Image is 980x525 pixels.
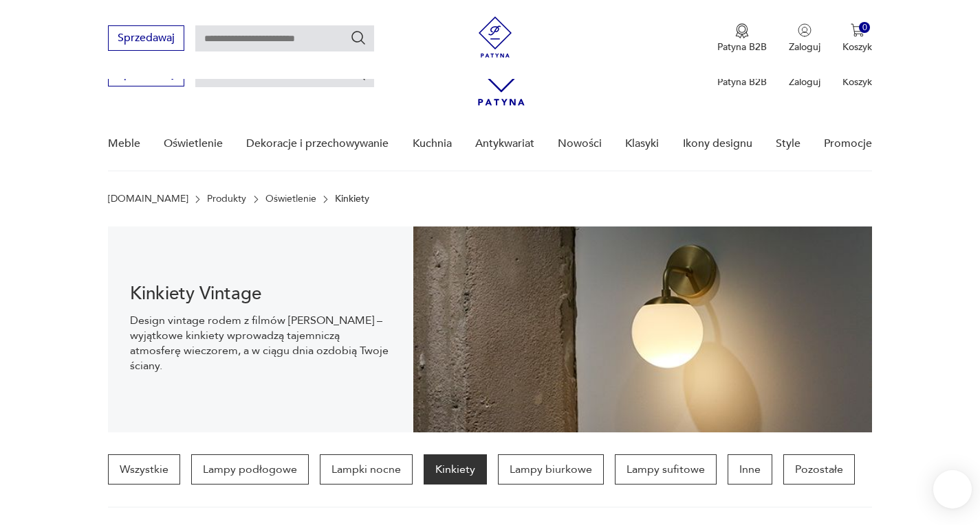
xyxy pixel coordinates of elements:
[108,194,188,205] a: [DOMAIN_NAME]
[625,117,659,170] a: Klasyki
[350,30,367,46] button: Szukaj
[789,23,820,54] button: Zaloguj
[789,40,820,54] p: Zaloguj
[320,454,413,485] a: Lampki nocne
[191,454,309,485] a: Lampy podłogowe
[164,117,223,170] a: Oświetlenie
[933,470,972,509] iframe: Smartsupp widget button
[783,454,855,485] a: Pozostałe
[851,23,864,37] img: Ikona koszyka
[130,313,392,373] p: Design vintage rodem z filmów [PERSON_NAME] – wyjątkowe kinkiety wprowadzą tajemniczą atmosferę w...
[413,117,452,170] a: Kuchnia
[776,117,801,170] a: Style
[842,75,872,89] p: Koszyk
[475,117,534,170] a: Antykwariat
[108,454,180,485] a: Wszystkie
[683,117,752,170] a: Ikony designu
[246,117,389,170] a: Dekoracje i przechowywanie
[859,22,871,34] div: 0
[842,40,872,54] p: Koszyk
[108,25,184,51] button: Sprzedawaj
[207,194,246,205] a: Produkty
[728,454,772,485] a: Inne
[108,34,184,44] a: Sprzedawaj
[108,117,140,170] a: Meble
[717,23,767,54] a: Ikona medaluPatyna B2B
[735,23,749,38] img: Ikona medalu
[413,226,872,432] img: Kinkiety vintage
[717,40,767,54] p: Patyna B2B
[130,285,392,302] h1: Kinkiety Vintage
[789,75,820,89] p: Zaloguj
[558,117,602,170] a: Nowości
[108,70,184,80] a: Sprzedawaj
[424,454,487,485] a: Kinkiety
[615,454,717,485] a: Lampy sufitowe
[335,194,369,205] p: Kinkiety
[475,16,516,58] img: Patyna - sklep z meblami i dekoracjami vintage
[265,194,316,205] a: Oświetlenie
[842,23,872,54] button: 0Koszyk
[498,454,604,485] a: Lampy biurkowe
[798,23,812,37] img: Ikonka użytkownika
[824,117,872,170] a: Promocje
[717,75,767,89] p: Patyna B2B
[717,23,767,54] button: Patyna B2B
